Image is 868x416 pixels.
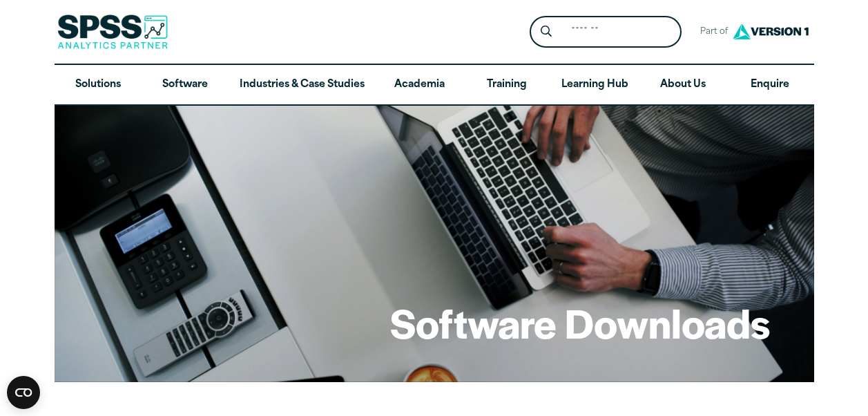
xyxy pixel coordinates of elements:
button: Open CMP widget [7,376,40,409]
a: Software [142,65,229,105]
form: Site Header Search Form [530,16,682,48]
a: Solutions [55,65,142,105]
a: Learning Hub [550,65,639,105]
a: Training [463,65,550,105]
nav: Desktop version of site main menu [55,65,814,105]
button: Search magnifying glass icon [533,19,559,45]
a: About Us [639,65,726,105]
a: Industries & Case Studies [229,65,376,105]
img: Version1 Logo [729,19,812,44]
a: Enquire [726,65,813,105]
a: Academia [376,65,463,105]
svg: Search magnifying glass icon [541,26,552,37]
span: Part of [693,22,729,42]
h1: Software Downloads [390,296,770,350]
img: SPSS Analytics Partner [57,15,168,49]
